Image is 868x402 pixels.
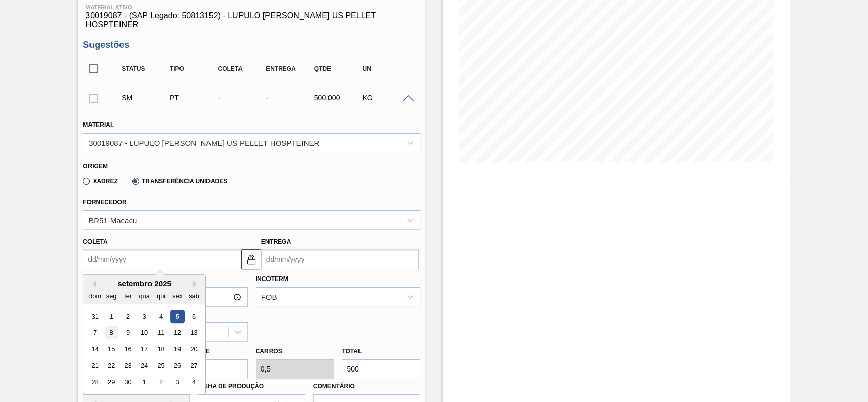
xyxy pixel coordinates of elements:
button: locked [241,249,261,269]
div: sex [171,289,185,303]
div: Choose quarta-feira, 10 de setembro de 2025 [138,326,152,339]
input: dd/mm/yyyy [83,249,241,269]
div: Choose terça-feira, 23 de setembro de 2025 [121,359,135,373]
div: Status [119,65,172,72]
div: Choose sábado, 6 de setembro de 2025 [187,310,201,323]
div: ter [121,289,135,303]
div: sab [187,289,201,303]
span: Material ativo [85,4,417,10]
label: Total [342,348,362,355]
div: Choose sábado, 13 de setembro de 2025 [187,326,201,339]
div: FOB [261,293,277,301]
div: month 2025-09 [87,308,202,390]
div: Choose segunda-feira, 22 de setembro de 2025 [105,359,118,373]
div: Pedido de Transferência [167,94,220,102]
div: Choose domingo, 31 de agosto de 2025 [88,310,102,323]
div: - [263,94,316,102]
div: dom [88,289,102,303]
div: Choose sexta-feira, 3 de outubro de 2025 [171,376,185,389]
div: Entrega [263,65,316,72]
label: Carros [256,348,282,355]
div: Sugestão Manual [119,94,172,102]
div: Tipo [167,65,220,72]
div: Choose quarta-feira, 24 de setembro de 2025 [138,359,152,373]
div: Choose sexta-feira, 5 de setembro de 2025 [171,310,185,323]
label: Comentário [313,379,420,394]
label: Transferência Unidades [132,178,227,185]
div: Choose domingo, 28 de setembro de 2025 [88,376,102,389]
div: Choose segunda-feira, 29 de setembro de 2025 [105,376,118,389]
div: qui [154,289,168,303]
div: Choose sexta-feira, 26 de setembro de 2025 [171,359,185,373]
div: KG [360,94,412,102]
div: 500,000 [312,94,365,102]
div: Choose terça-feira, 16 de setembro de 2025 [121,343,135,356]
div: Choose sábado, 27 de setembro de 2025 [187,359,201,373]
label: Xadrez [83,178,118,185]
div: Choose sexta-feira, 19 de setembro de 2025 [171,343,185,356]
span: 30019087 - (SAP Legado: 50813152) - LUPULO [PERSON_NAME] US PELLET HOSPTEINER [85,11,417,29]
button: Previous Month [88,280,96,287]
div: Choose quinta-feira, 11 de setembro de 2025 [154,326,168,339]
div: Choose domingo, 7 de setembro de 2025 [88,326,102,339]
div: Choose terça-feira, 9 de setembro de 2025 [121,326,135,339]
div: Choose quinta-feira, 4 de setembro de 2025 [154,310,168,323]
div: Choose sábado, 20 de setembro de 2025 [187,343,201,356]
div: Choose quarta-feira, 3 de setembro de 2025 [138,310,152,323]
div: Choose quarta-feira, 1 de outubro de 2025 [138,376,152,389]
div: Choose quinta-feira, 18 de setembro de 2025 [154,343,168,356]
label: Linha de Produção [198,383,264,390]
div: Choose terça-feira, 2 de setembro de 2025 [121,310,135,323]
button: Next Month [193,280,200,287]
img: locked [245,253,257,265]
div: 30019087 - LUPULO [PERSON_NAME] US PELLET HOSPTEINER [88,138,319,147]
div: UN [360,65,412,72]
div: Choose quinta-feira, 25 de setembro de 2025 [154,359,168,373]
div: BR51-Macacu [88,215,137,224]
label: Origem [83,163,108,170]
label: Coleta [83,238,107,245]
input: dd/mm/yyyy [261,249,419,269]
label: Entrega [261,238,291,245]
div: Choose sexta-feira, 12 de setembro de 2025 [171,326,185,339]
div: setembro 2025 [83,279,205,288]
div: qua [138,289,152,303]
div: Choose segunda-feira, 8 de setembro de 2025 [105,326,118,339]
div: Choose quinta-feira, 2 de outubro de 2025 [154,376,168,389]
div: Choose quarta-feira, 17 de setembro de 2025 [138,343,152,356]
div: seg [105,289,118,303]
h3: Sugestões [83,40,420,50]
div: Choose segunda-feira, 15 de setembro de 2025 [105,343,118,356]
label: Incoterm [256,275,288,283]
label: Fornecedor [83,199,126,206]
div: Choose domingo, 21 de setembro de 2025 [88,359,102,373]
div: Qtde [312,65,365,72]
div: Coleta [215,65,268,72]
div: Choose segunda-feira, 1 de setembro de 2025 [105,310,118,323]
div: Choose sábado, 4 de outubro de 2025 [187,376,201,389]
div: Choose domingo, 14 de setembro de 2025 [88,343,102,356]
div: - [215,94,268,102]
label: Hora Entrega [83,272,247,287]
label: Material [83,121,114,129]
div: Choose terça-feira, 30 de setembro de 2025 [121,376,135,389]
